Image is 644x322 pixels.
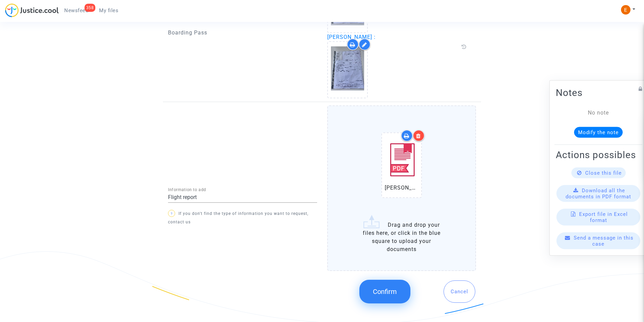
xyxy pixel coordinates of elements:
span: Download all the documents in PDF format [566,187,631,199]
span: Export file in Excel format [579,211,628,223]
span: ? [171,212,173,216]
h2: Notes [556,86,641,98]
span: [PERSON_NAME] : [327,34,376,40]
span: My files [99,7,118,14]
span: Confirm [373,288,397,296]
h2: Actions possibles [556,149,641,160]
p: Boarding Pass [168,28,317,37]
img: ACg8ocIeiFvHKe4dA5oeRFd_CiCnuxWUEc1A2wYhRJE3TTWt=s96-c [621,5,630,15]
span: Close this file [585,170,622,176]
p: If you don't find the type of information you want to request, contact us [168,209,317,226]
a: My files [94,5,124,16]
span: Send a message in this case [574,234,634,247]
span: Newsfeed [64,7,88,14]
button: Confirm [359,280,410,303]
a: 358Newsfeed [59,5,94,16]
div: No note [566,108,631,117]
img: jc-logo.svg [5,3,59,17]
button: Cancel [444,280,475,303]
div: 358 [85,4,96,12]
button: Modify the note [574,127,623,138]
